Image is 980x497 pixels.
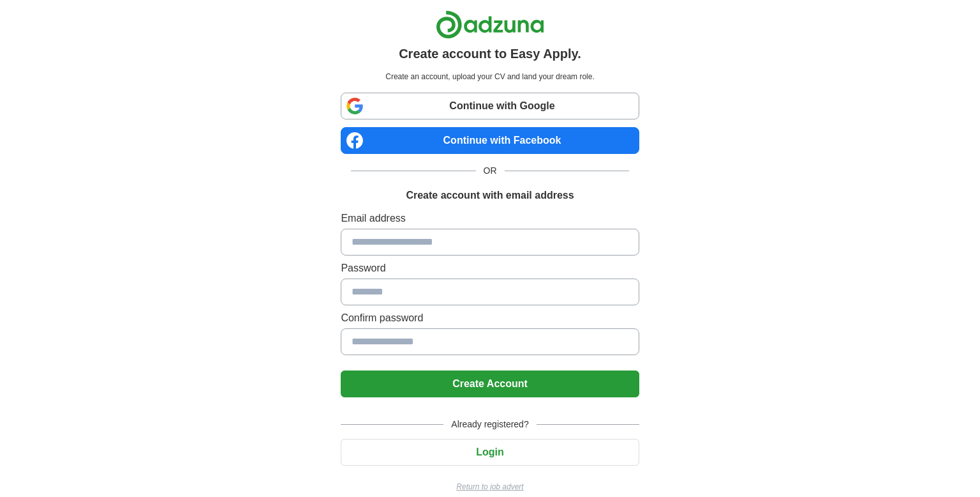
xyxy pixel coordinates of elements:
label: Password [341,261,639,276]
a: Continue with Facebook [341,127,639,154]
p: Create an account, upload your CV and land your dream role. [343,71,636,82]
label: Email address [341,211,639,226]
img: Adzuna logo [436,10,544,39]
span: Already registered? [443,418,536,431]
a: Login [341,447,639,457]
a: Return to job advert [341,481,639,493]
button: Login [341,439,639,466]
span: OR [476,164,505,178]
h1: Create account with email address [406,188,574,203]
h1: Create account to Easy Apply. [399,44,581,63]
button: Create Account [341,371,639,397]
a: Continue with Google [341,93,639,119]
label: Confirm password [341,310,639,326]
